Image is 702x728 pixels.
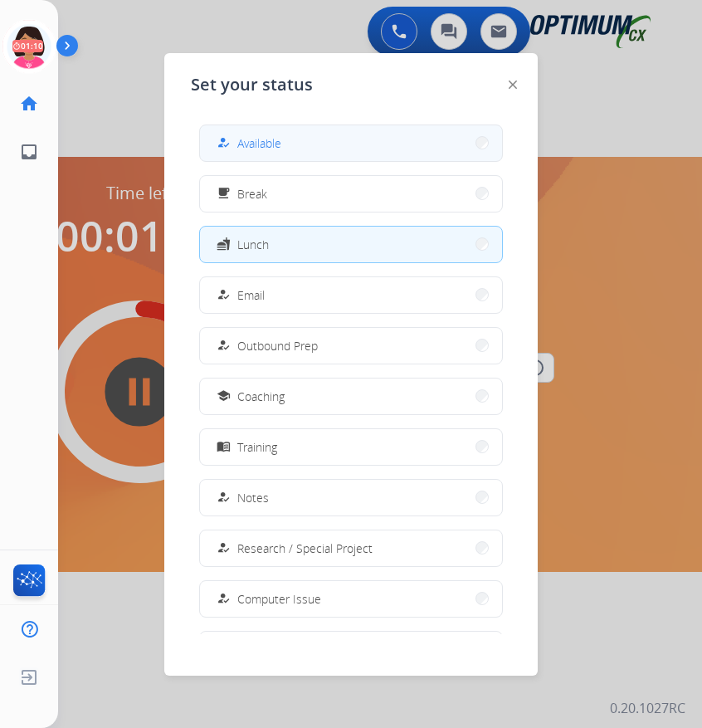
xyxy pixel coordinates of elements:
[200,328,502,364] button: Outbound Prep
[19,142,39,162] mat-icon: inbox
[237,134,281,152] span: Available
[200,429,502,465] button: Training
[237,489,269,506] span: Notes
[237,236,269,253] span: Lunch
[200,480,502,515] button: Notes
[217,339,231,353] mat-icon: how_to_reg
[191,73,313,96] span: Set your status
[200,277,502,313] button: Email
[200,227,502,262] button: Lunch
[200,530,502,566] button: Research / Special Project
[237,438,277,456] span: Training
[237,337,318,354] span: Outbound Prep
[217,592,231,606] mat-icon: how_to_reg
[610,698,685,718] p: 0.20.1027RC
[237,388,285,405] span: Coaching
[237,185,267,203] span: Break
[200,176,502,212] button: Break
[217,491,231,505] mat-icon: how_to_reg
[200,632,502,667] button: Internet Issue
[217,136,231,150] mat-icon: how_to_reg
[200,581,502,617] button: Computer Issue
[237,590,321,608] span: Computer Issue
[200,379,502,414] button: Coaching
[217,237,231,252] mat-icon: fastfood
[237,540,373,557] span: Research / Special Project
[217,541,231,555] mat-icon: how_to_reg
[217,389,231,403] mat-icon: school
[200,125,502,161] button: Available
[19,94,39,114] mat-icon: home
[217,288,231,302] mat-icon: how_to_reg
[237,286,265,304] span: Email
[217,440,231,454] mat-icon: menu_book
[509,81,517,89] img: close-button
[217,187,231,201] mat-icon: free_breakfast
